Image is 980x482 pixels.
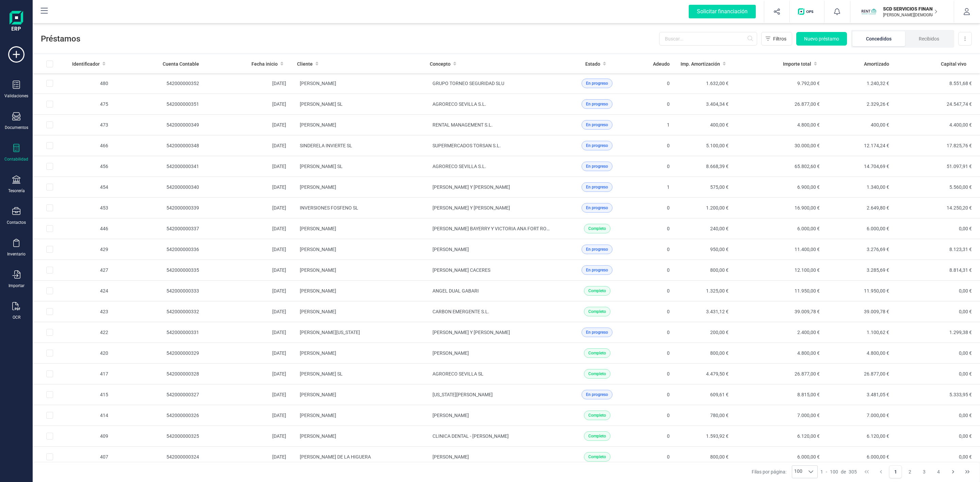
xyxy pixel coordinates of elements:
span: [PERSON_NAME] [300,184,336,190]
td: 8.668,39 € [675,156,734,177]
td: 542000000352 [114,73,205,94]
td: 1.200,00 € [675,198,734,218]
div: Row Selected 28725273-d85e-4543-aa0a-9b87c4982158 [46,391,53,398]
td: 4.800,00 € [734,115,825,135]
td: 1.240,32 € [825,73,894,94]
span: [PERSON_NAME] SL [300,371,343,377]
td: 2.329,26 € [825,94,894,115]
td: 542000000348 [114,135,205,156]
span: [PERSON_NAME] [300,267,336,273]
div: - [820,468,857,475]
button: Next Page [947,465,960,478]
td: 200,00 € [675,322,734,343]
td: 415 [67,384,114,405]
td: [DATE] [205,405,292,426]
td: 424 [67,281,114,301]
td: 0 [637,364,675,384]
div: Row Selected 2ec2533b-ee50-462a-bcc4-75bf5325ee2f [46,163,53,170]
td: 5.333,95 € [895,384,980,405]
td: 4.800,00 € [825,343,894,364]
td: 473 [67,115,114,135]
span: [PERSON_NAME] BAYERRY Y VICTORIA ANA FORT RODRIGUEZ [432,226,566,231]
div: OCR [13,315,20,320]
button: Logo de OPS [794,1,820,22]
td: 575,00 € [675,177,734,198]
span: [PERSON_NAME] SL [300,101,343,107]
td: 0 [637,426,675,447]
span: CLINICA DENTAL - [PERSON_NAME] [432,433,509,439]
td: 6.000,00 € [825,218,894,239]
span: Identificador [72,61,100,67]
td: 542000000341 [114,156,205,177]
td: 8.814,31 € [895,260,980,281]
td: 542000000340 [114,177,205,198]
td: 0 [637,281,675,301]
div: Row Selected 1ffcc343-a5b1-41a1-a63a-d16213a6222a [46,412,53,419]
td: 0,00 € [895,343,980,364]
td: 24.547,74 € [895,94,980,115]
span: [PERSON_NAME] [300,247,336,252]
div: Documentos [5,125,28,130]
button: Nuevo préstamo [796,32,847,46]
td: 420 [67,343,114,364]
td: [DATE] [205,115,292,135]
td: 542000000335 [114,260,205,281]
td: 0 [637,135,675,156]
span: [PERSON_NAME] [300,392,336,397]
td: 542000000337 [114,218,205,239]
span: En progreso [586,80,608,86]
span: En progreso [586,143,608,149]
td: 542000000325 [114,426,205,447]
td: 51.097,91 € [895,156,980,177]
div: Row Selected 62d184b3-071b-4d7f-9b67-874fbbe0c852 [46,433,53,439]
td: 453 [67,198,114,218]
td: 0 [637,156,675,177]
span: Estado [585,61,600,67]
span: AGRORECO SEVILLA SL [432,371,484,377]
span: Nuevo préstamo [804,35,839,42]
span: En progreso [586,122,608,128]
span: [PERSON_NAME] [300,81,336,86]
span: Amortizado [864,61,889,67]
td: 1.299,38 € [895,322,980,343]
span: Cuenta Contable [163,61,199,67]
td: 480 [67,73,114,94]
td: 446 [67,218,114,239]
td: 409 [67,426,114,447]
span: [PERSON_NAME] Y [PERSON_NAME] [432,184,510,190]
td: 542000000333 [114,281,205,301]
td: 11.950,00 € [734,281,825,301]
td: 3.276,69 € [825,239,894,260]
td: 1.632,00 € [675,73,734,94]
button: Filtros [761,32,792,46]
td: 17.825,76 € [895,135,980,156]
td: [DATE] [205,73,292,94]
span: de [841,468,846,475]
td: [DATE] [205,239,292,260]
td: 423 [67,301,114,322]
td: 6.000,00 € [734,447,825,467]
span: Préstamos [41,33,659,44]
td: [DATE] [205,198,292,218]
td: 12.174,24 € [825,135,894,156]
td: 407 [67,447,114,467]
span: [PERSON_NAME] [300,309,336,314]
td: 542000000349 [114,115,205,135]
span: 100 [792,466,804,478]
td: 6.120,00 € [825,426,894,447]
p: SCD SERVICIOS FINANCIEROS SL [883,5,937,12]
td: 0 [637,94,675,115]
span: ANGEL DUAL GABARI [432,288,479,294]
span: [PERSON_NAME] [432,454,469,460]
td: 3.404,34 € [675,94,734,115]
td: 429 [67,239,114,260]
td: 5.100,00 € [675,135,734,156]
td: 542000000327 [114,384,205,405]
td: 240,00 € [675,218,734,239]
div: Row Selected eb4466e1-dc0a-422a-bee6-ce31f718323d [46,287,53,294]
td: 1.593,92 € [675,426,734,447]
span: Completo [588,309,606,315]
span: [PERSON_NAME] [300,226,336,231]
span: 100 [830,468,838,475]
div: Solicitar financiación [689,5,756,18]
